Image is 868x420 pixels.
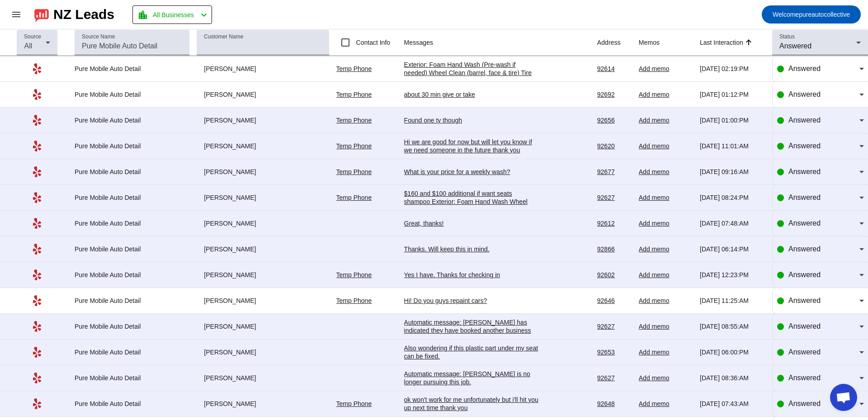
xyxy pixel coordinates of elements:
[404,189,540,246] div: $160 and $100 additional if want seats shampoo Exterior: Foam Hand Wash Wheel Clean (barrel, face...
[700,219,765,227] div: [DATE] 07:48:AM
[639,90,693,99] div: Add memo
[639,219,693,227] div: Add memo
[404,370,540,386] div: Automatic message: [PERSON_NAME] is no longer pursuing this job.
[779,34,795,40] mat-label: Status
[197,65,329,73] div: [PERSON_NAME]
[700,116,765,124] div: [DATE] 01:00:PM
[639,116,693,124] div: Add memo
[404,138,540,154] div: Hi we are good for now but will let you know if we need someone in the future thank you
[788,193,821,201] span: Answered
[32,166,42,177] mat-icon: Yelp
[32,269,42,280] mat-icon: Yelp
[700,245,765,253] div: [DATE] 06:14:PM
[788,116,821,124] span: Answered
[32,63,42,74] mat-icon: Yelp
[75,374,189,382] div: Pure Mobile Auto Detail
[197,193,329,202] div: [PERSON_NAME]
[75,271,189,279] div: Pure Mobile Auto Detail
[639,142,693,150] div: Add memo
[404,116,540,124] div: Found one ty though
[197,322,329,330] div: [PERSON_NAME]
[597,400,632,408] div: 92648
[32,115,42,126] mat-icon: Yelp
[75,245,189,253] div: Pure Mobile Auto Detail
[700,38,743,47] div: Last Interaction
[788,348,821,356] span: Answered
[137,9,148,20] mat-icon: location_city
[639,168,693,176] div: Add memo
[197,297,329,305] div: [PERSON_NAME]
[788,400,821,407] span: Answered
[11,9,22,20] mat-icon: menu
[788,219,821,227] span: Answered
[773,8,850,21] span: pureautocollective
[153,9,194,21] span: All Businesses
[75,142,189,150] div: Pure Mobile Auto Detail
[197,374,329,382] div: [PERSON_NAME]
[700,168,765,176] div: [DATE] 09:16:AM
[336,142,372,150] a: Temp Phone
[700,142,765,150] div: [DATE] 11:01:AM
[204,34,243,40] mat-label: Customer Name
[32,295,42,306] mat-icon: Yelp
[32,244,42,255] mat-icon: Yelp
[597,271,632,279] div: 92602
[336,168,372,175] a: Temp Phone
[639,65,693,73] div: Add memo
[336,91,372,98] a: Temp Phone
[639,271,693,279] div: Add memo
[597,90,632,99] div: 92692
[75,297,189,305] div: Pure Mobile Auto Detail
[24,34,41,40] mat-label: Source
[75,65,189,73] div: Pure Mobile Auto Detail
[639,374,693,382] div: Add memo
[404,318,540,343] div: Automatic message: [PERSON_NAME] has indicated they have booked another business for this job.
[700,348,765,356] div: [DATE] 06:00:PM
[82,34,115,40] mat-label: Source Name
[779,42,811,50] span: Answered
[788,168,821,175] span: Answered
[639,193,693,202] div: Add memo
[336,65,372,72] a: Temp Phone
[404,90,540,99] div: about 30 min give or take
[336,271,372,278] a: Temp Phone
[639,29,700,56] th: Memos
[53,8,114,21] div: NZ Leads
[336,117,372,124] a: Temp Phone
[198,9,209,20] mat-icon: chevron_left
[700,297,765,305] div: [DATE] 11:25:AM
[75,219,189,227] div: Pure Mobile Auto Detail
[788,65,821,72] span: Answered
[700,193,765,202] div: [DATE] 08:24:PM
[404,396,540,412] div: ok won't work for me unfortunately but i'll hit you up next time thank you
[830,384,857,411] a: Open chat
[639,322,693,330] div: Add memo
[597,322,632,330] div: 92627
[597,297,632,305] div: 92646
[639,245,693,253] div: Add memo
[197,219,329,227] div: [PERSON_NAME]
[75,168,189,176] div: Pure Mobile Auto Detail
[336,400,372,407] a: Temp Phone
[788,142,821,150] span: Answered
[75,193,189,202] div: Pure Mobile Auto Detail
[639,348,693,356] div: Add memo
[197,400,329,408] div: [PERSON_NAME]
[700,400,765,408] div: [DATE] 07:43:AM
[404,344,540,360] div: Also wondering if this plastic part under my seat can be fixed.
[700,322,765,330] div: [DATE] 08:55:AM
[597,374,632,382] div: 92627
[788,90,821,98] span: Answered
[75,116,189,124] div: Pure Mobile Auto Detail
[24,42,32,50] span: All
[597,29,639,56] th: Address
[788,322,821,330] span: Answered
[788,245,821,253] span: Answered
[132,5,212,24] button: All Businesses
[700,374,765,382] div: [DATE] 08:36:AM
[404,61,540,118] div: Exterior: Foam Hand Wash (Pre-wash if needed) Wheel Clean (barrel, face & tire) Tire Dressing (no...
[197,116,329,124] div: [PERSON_NAME]
[404,168,540,176] div: What is your price for a weekly wash?
[32,398,42,409] mat-icon: Yelp
[700,65,765,73] div: [DATE] 02:19:PM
